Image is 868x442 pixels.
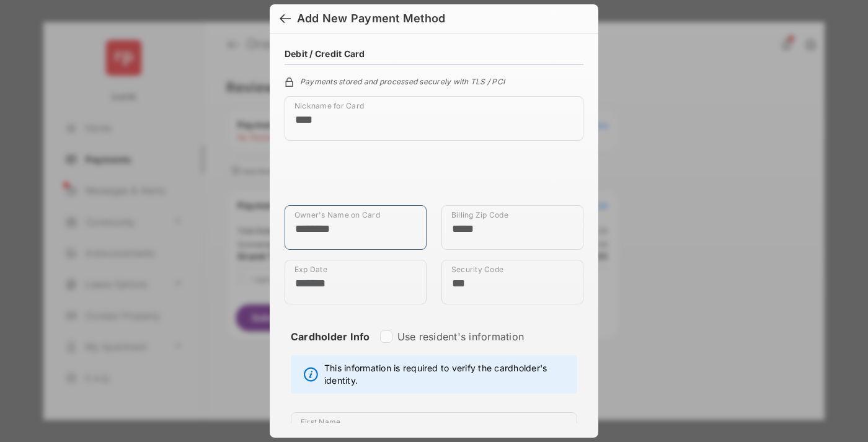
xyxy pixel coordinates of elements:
span: This information is required to verify the cardholder's identity. [324,362,570,387]
iframe: Credit card field [285,151,583,205]
div: Payments stored and processed securely with TLS / PCI [285,75,583,86]
div: Add New Payment Method [297,12,445,25]
label: Use resident's information [397,330,524,343]
h4: Debit / Credit Card [285,48,365,59]
strong: Cardholder Info [291,330,370,365]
